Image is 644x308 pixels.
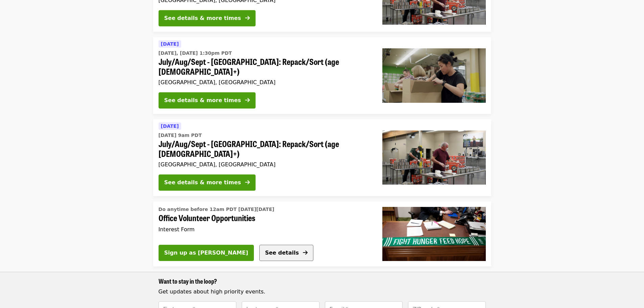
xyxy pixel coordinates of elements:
a: See details for "Office Volunteer Opportunities" [159,204,366,236]
button: See details & more times [159,92,256,109]
div: See details & more times [164,179,241,187]
span: Sign up as [PERSON_NAME] [164,249,248,257]
img: July/Aug/Sept - Portland: Repack/Sort (age 8+) organized by Oregon Food Bank [382,48,486,102]
time: [DATE], [DATE] 1:30pm PDT [159,50,232,57]
span: Interest Form [159,226,195,233]
i: arrow-right icon [245,15,250,21]
i: arrow-right icon [245,179,250,186]
span: July/Aug/Sept - [GEOGRAPHIC_DATA]: Repack/Sort (age [DEMOGRAPHIC_DATA]+) [159,57,372,76]
a: Office Volunteer Opportunities [377,202,491,266]
button: Sign up as [PERSON_NAME] [159,245,254,261]
div: [GEOGRAPHIC_DATA], [GEOGRAPHIC_DATA] [159,79,372,86]
time: [DATE] 9am PDT [159,132,202,139]
img: Office Volunteer Opportunities organized by Oregon Food Bank [382,207,486,261]
span: [DATE] [161,41,179,47]
span: See details [265,250,299,256]
span: July/Aug/Sept - [GEOGRAPHIC_DATA]: Repack/Sort (age [DEMOGRAPHIC_DATA]+) [159,139,372,159]
span: Want to stay in the loop? [159,277,217,285]
a: See details for "July/Aug/Sept - Portland: Repack/Sort (age 8+)" [153,37,491,114]
span: Do anytime before 12am PDT [DATE][DATE] [159,207,275,212]
i: arrow-right icon [303,250,308,256]
i: arrow-right icon [245,97,250,103]
div: See details & more times [164,96,241,104]
span: [DATE] [161,123,179,129]
button: See details & more times [159,10,256,26]
button: See details & more times [159,174,256,191]
a: See details for "July/Aug/Sept - Portland: Repack/Sort (age 16+)" [153,119,491,196]
button: See details [259,245,313,261]
div: See details & more times [164,14,241,22]
span: Office Volunteer Opportunities [159,213,366,223]
div: [GEOGRAPHIC_DATA], [GEOGRAPHIC_DATA] [159,161,372,168]
img: July/Aug/Sept - Portland: Repack/Sort (age 16+) organized by Oregon Food Bank [382,131,486,185]
span: Get updates about high priority events. [159,288,265,295]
